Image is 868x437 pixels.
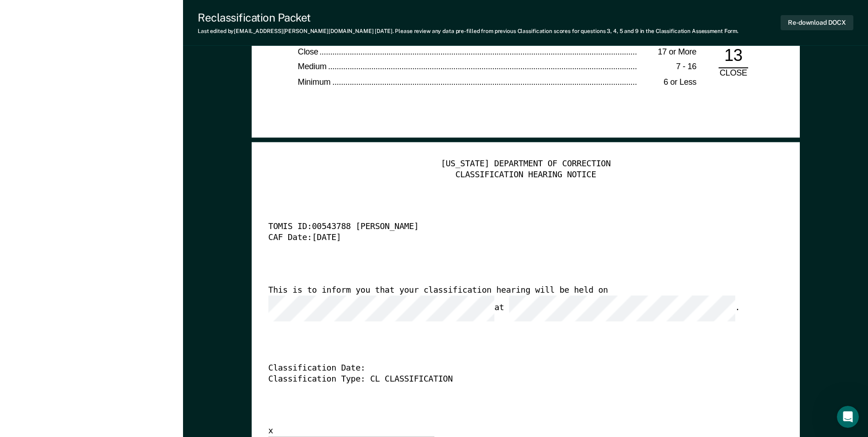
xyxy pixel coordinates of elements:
span: Medium [298,62,328,71]
div: TOMIS ID: 00543788 [PERSON_NAME] [268,222,757,233]
div: Reclassification Packet [198,11,739,24]
div: 6 or Less [637,77,696,88]
span: Close [298,48,320,57]
div: Classification Type: CL CLASSIFICATION [268,374,757,385]
button: Re-download DOCX [781,15,853,30]
div: CLOSE [711,68,755,79]
div: 13 [718,46,748,68]
div: [US_STATE] DEPARTMENT OF CORRECTION [268,159,783,170]
div: CAF Date: [DATE] [268,233,757,244]
span: Minimum [298,77,332,87]
div: 7 - 16 [637,62,696,73]
iframe: Intercom live chat [837,406,859,428]
div: 17 or More [637,48,696,59]
div: CLASSIFICATION HEARING NOTICE [268,170,783,181]
div: Last edited by [EMAIL_ADDRESS][PERSON_NAME][DOMAIN_NAME] . Please review any data pre-filled from... [198,28,739,34]
div: Classification Date: [268,363,757,374]
div: This is to inform you that your classification hearing will be held on at . [268,285,757,322]
span: [DATE] [375,28,392,34]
